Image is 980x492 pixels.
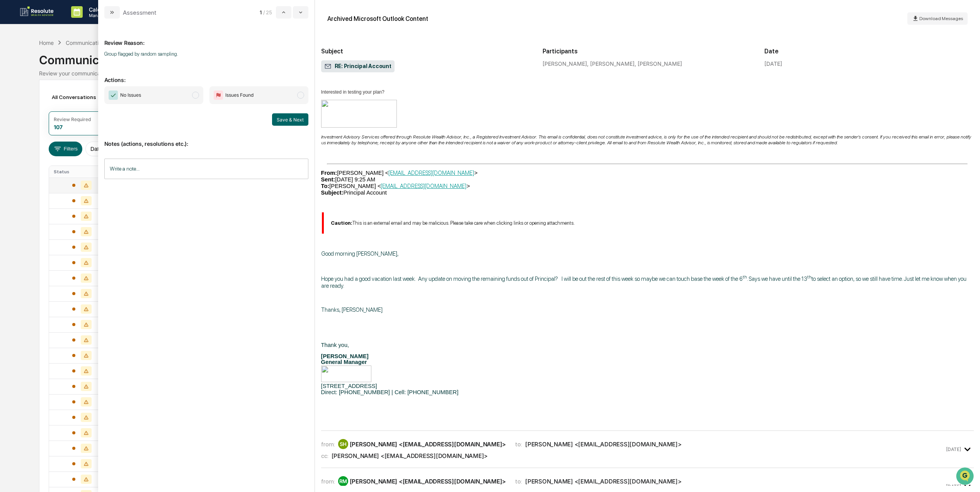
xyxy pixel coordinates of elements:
div: [PERSON_NAME] <[EMAIL_ADDRESS][DOMAIN_NAME]> [350,478,506,485]
div: 🔎 [8,113,14,120]
a: 🖐️Preclearance [5,95,53,109]
span: Pylon [77,132,94,137]
img: logo [19,6,56,18]
p: Actions: [104,67,308,83]
span: Caution: [331,220,352,226]
div: Communications Archive [66,39,128,46]
div: 🗄️ [56,99,62,105]
h2: Subject [321,48,531,55]
a: 🗄️Attestations [53,95,99,109]
a: [EMAIL_ADDRESS][DOMAIN_NAME] [381,183,466,190]
span: 1 [260,9,262,15]
button: Date:[DATE] - [DATE] [85,142,149,156]
span: This is an external email and may be malicious. Please take care when clicking links or opening a... [352,220,575,226]
img: image005.png@01DC3697.D1D28A70 [321,100,397,128]
b: Sent: [321,176,335,183]
a: Powered byPylon [54,131,94,137]
h2: Date [764,48,974,55]
img: 1746055101610-c473b297-6a78-478c-a979-82029cc54cd1 [8,60,22,73]
div: Communications Archive [39,47,941,67]
button: Filters [49,142,82,156]
div: 107 [54,124,63,130]
span: Attestations [64,98,96,106]
a: 🔎Data Lookup [5,109,52,123]
span: [PERSON_NAME] < > [DATE] 9:25 AM [PERSON_NAME] < > Principal Account [321,170,478,196]
a: [EMAIL_ADDRESS][DOMAIN_NAME] [388,169,474,176]
span: No Issues [120,91,141,99]
h2: Participants [543,48,752,55]
span: [STREET_ADDRESS] Direct: [PHONE_NUMBER] | Cell: [PHONE_NUMBER] [321,383,459,395]
span: Hope you had a good vacation last week. Any update on moving the remaining funds out of Principal... [321,275,966,289]
button: Save & Next [272,113,308,126]
div: Review your communication records across channels [39,70,941,77]
th: Status [49,166,114,178]
img: image001.jpg@01DC3697.D1D28A70 [321,366,371,382]
div: Archived Microsoft Outlook Content [327,15,428,22]
div: All Conversations [49,91,107,103]
div: We're available if you need us! [26,67,98,73]
p: Calendar [83,6,122,13]
span: to: [515,478,522,485]
span: Thank you, [321,342,349,348]
button: Start new chat [131,62,141,71]
div: [PERSON_NAME] <[EMAIL_ADDRESS][DOMAIN_NAME]> [525,478,682,485]
div: [PERSON_NAME] <[EMAIL_ADDRESS][DOMAIN_NAME]> [525,441,682,448]
div: Assessment [123,9,157,16]
img: Checkmark [109,91,118,100]
div: [PERSON_NAME] <[EMAIL_ADDRESS][DOMAIN_NAME]> [332,452,488,460]
time: Monday, October 6, 2025 at 9:11:18 AM [946,446,961,452]
span: Download Messages [919,16,963,21]
div: [PERSON_NAME] <[EMAIL_ADDRESS][DOMAIN_NAME]> [350,441,506,448]
div: RM [338,476,348,486]
button: Download Messages [907,12,968,25]
div: 🖐️ [8,99,14,105]
img: Flag [214,91,223,100]
div: SH [338,439,348,449]
div: Start new chat [26,60,127,67]
span: Issues Found [225,91,254,99]
div: [DATE] [764,60,782,67]
time: Monday, October 6, 2025 at 9:18:41 AM [946,483,961,489]
span: [PERSON_NAME] General Manager [321,353,369,365]
p: How can we help? [8,17,141,29]
sup: th [807,274,812,280]
span: Preclearance [15,98,50,106]
iframe: Open customer support [955,466,976,487]
p: Group flagged by random sampling. [104,51,308,57]
p: Manage Tasks [83,13,122,18]
span: Interested in testing your plan? [321,89,385,95]
span: Investment Advisory Services offered through Resolute Wealth Advisor, Inc., a Registered Investme... [321,134,971,145]
span: RE: Principal Account [324,63,391,70]
span: From: [321,170,337,176]
span: / 25 [263,9,274,15]
span: from: [321,478,335,485]
div: Home [39,39,54,46]
p: Notes (actions, resolutions etc.): [104,131,308,147]
div: [PERSON_NAME], [PERSON_NAME], [PERSON_NAME] [543,60,752,67]
sup: th [743,274,747,280]
span: cc: [321,452,328,460]
p: Review Reason: [104,30,308,46]
span: from: [321,441,335,448]
b: To: [321,183,330,189]
div: Review Required [54,116,91,122]
b: Subject: [321,190,344,196]
span: to: [515,441,522,448]
span: Data Lookup [15,113,49,120]
span: Good morning [PERSON_NAME], [321,250,399,257]
span: Thanks, [PERSON_NAME] [321,306,383,313]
